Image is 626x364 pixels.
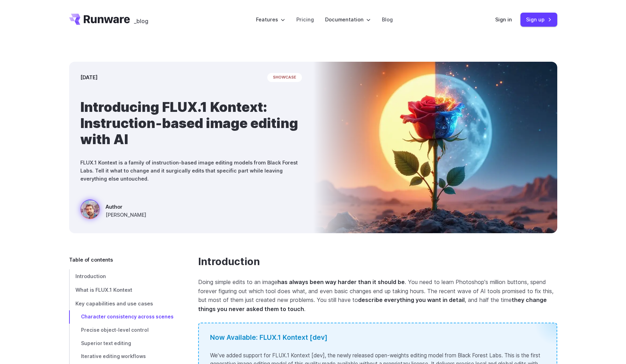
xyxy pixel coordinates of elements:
span: Author [106,203,146,211]
a: Go to / [69,14,130,25]
a: What is FLUX.1 Kontext [69,283,176,297]
span: Table of contents [69,256,113,264]
p: FLUX.1 Kontext is a family of instruction-based image editing models from Black Forest Labs. Tell... [80,159,302,183]
a: Sign in [495,15,512,23]
span: Introduction [75,273,106,279]
a: Sign up [520,13,557,26]
h1: Introducing FLUX.1 Kontext: Instruction-based image editing with AI [80,99,302,147]
a: Introduction [69,269,176,283]
span: showcase [267,73,302,82]
span: Iterative editing workflows [81,353,146,359]
strong: has always been way harder than it should be [277,278,405,285]
time: [DATE] [80,73,97,81]
span: [PERSON_NAME] [106,211,146,219]
label: Documentation [325,15,371,23]
a: Superior text editing [69,337,176,350]
a: Introduction [198,256,260,268]
span: Key capabilities and use cases [75,301,153,306]
a: Pricing [296,15,314,23]
a: _blog [134,14,148,25]
span: _blog [134,18,148,24]
p: Doing simple edits to an image . You need to learn Photoshop's million buttons, spend forever fig... [198,278,557,314]
img: Surreal rose in a desert landscape, split between day and night with the sun and moon aligned beh... [313,62,557,233]
span: Character consistency across scenes [81,314,174,319]
a: Character consistency across scenes [69,310,176,324]
span: Superior text editing [81,341,131,346]
a: Surreal rose in a desert landscape, split between day and night with the sun and moon aligned beh... [80,200,146,222]
a: Precise object-level control [69,324,176,337]
strong: describe everything you want in detail [358,296,465,303]
span: Precise object-level control [81,327,149,333]
label: Features [256,15,285,23]
a: Blog [382,15,393,23]
a: Iterative editing workflows [69,350,176,363]
span: What is FLUX.1 Kontext [75,287,132,293]
div: Now Available: FLUX.1 Kontext [dev] [210,332,545,343]
a: Key capabilities and use cases [69,297,176,310]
